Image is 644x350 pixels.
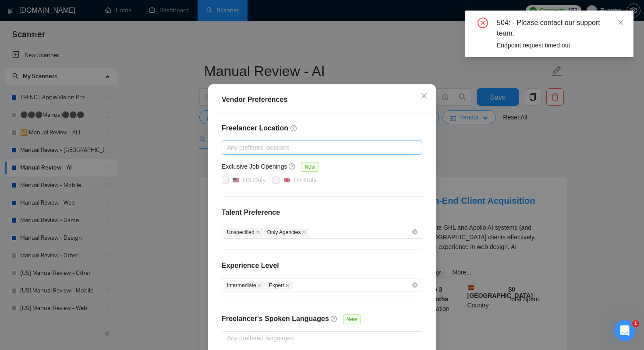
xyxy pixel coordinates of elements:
img: 🇺🇸 [233,177,239,183]
div: UK Only [294,175,316,185]
span: question-circle [290,125,297,132]
span: close [285,283,290,288]
span: close [302,230,306,235]
span: Unspecified [224,228,263,237]
span: Intermediate [224,281,265,290]
span: question-circle [289,163,296,170]
h4: Freelancer Location [222,123,422,134]
button: Close [412,84,436,108]
span: Only Agencies [264,228,310,237]
div: Vendor Preferences [222,94,422,105]
h4: Freelancer's Spoken Languages [222,314,329,324]
span: New [343,314,361,324]
div: Endpoint request timed out [497,40,623,50]
span: close [618,19,624,25]
span: New [301,162,318,172]
div: 504: - Please contact our support team. [497,18,623,39]
iframe: Intercom live chat [614,320,635,341]
span: close-circle [478,18,488,28]
span: close [421,92,428,99]
span: close [256,230,260,235]
h4: Talent Preference [222,207,422,218]
span: 1 [632,320,639,327]
span: close [258,283,262,288]
span: question-circle [331,315,338,322]
span: close-circle [412,229,418,235]
span: Expert [266,281,293,290]
img: 🇬🇧 [284,177,290,183]
span: close-circle [412,282,418,288]
div: US Only [243,175,265,185]
h5: Exclusive Job Openings [222,162,287,171]
h4: Experience Level [222,260,279,271]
